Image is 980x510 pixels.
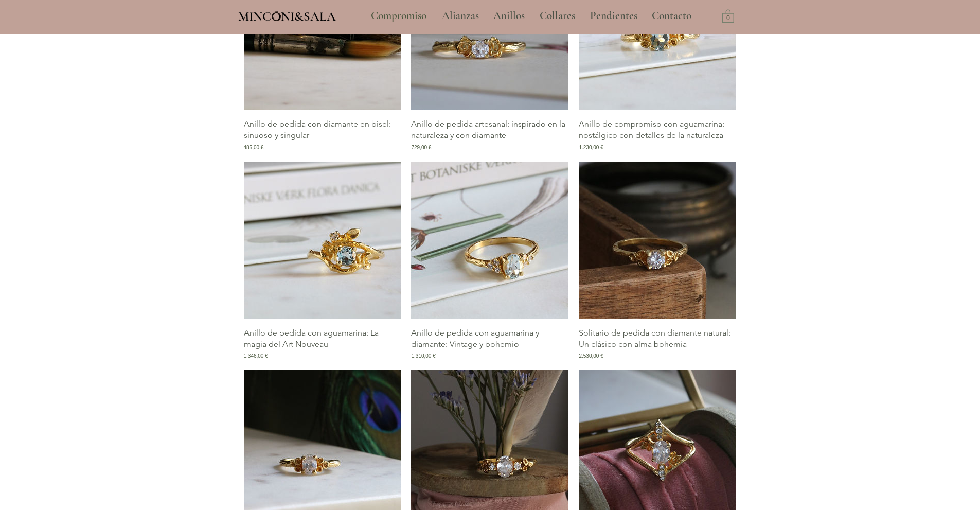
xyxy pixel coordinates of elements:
[411,352,435,360] span: 1.310,00 €
[244,327,401,350] p: Anillo de pedida con aguamarina: La magia del Art Nouveau
[272,11,281,21] img: Minconi Sala
[238,9,336,24] span: MINCONI&SALA
[579,118,736,142] p: Anillo de compromiso con aguamarina: nostálgico con detalles de la naturaleza
[244,118,401,142] p: Anillo de pedida con diamante en bisel: sinuoso y singular
[244,162,401,360] div: Galería de Anillo de pedida con aguamarina: La magia del Art Nouveau
[411,118,568,151] a: Anillo de pedida artesanal: inspirado en la naturaleza y con diamante729,00 €
[411,118,568,142] p: Anillo de pedida artesanal: inspirado en la naturaleza y con diamante
[579,327,736,350] p: Solitario de pedida con diamante natural: Un clásico con alma bohemia
[244,327,401,360] a: Anillo de pedida con aguamarina: La magia del Art Nouveau1.346,00 €
[722,9,734,23] a: Carrito con 0 ítems
[644,3,700,29] a: Contacto
[579,162,736,360] div: Galería de Solitario de pedida con diamante natural: Un clásico con alma bohemia
[579,352,603,360] span: 2.530,00 €
[238,7,336,24] a: MINCONI&SALA
[582,3,644,29] a: Pendientes
[363,3,434,29] a: Compromiso
[244,144,264,151] span: 485,00 €
[244,352,268,360] span: 1.346,00 €
[343,3,720,29] nav: Sitio
[366,3,432,29] p: Compromiso
[488,3,530,29] p: Anillos
[437,3,484,29] p: Alianzas
[534,3,580,29] p: Collares
[434,3,486,29] a: Alianzas
[647,3,697,29] p: Contacto
[579,327,736,360] a: Solitario de pedida con diamante natural: Un clásico con alma bohemia2.530,00 €
[411,327,568,350] p: Anillo de pedida con aguamarina y diamante: Vintage y bohemio
[411,327,568,360] a: Anillo de pedida con aguamarina y diamante: Vintage y bohemio1.310,00 €
[486,3,532,29] a: Anillos
[532,3,582,29] a: Collares
[726,15,730,22] text: 0
[579,144,603,151] span: 1.230,00 €
[411,144,431,151] span: 729,00 €
[579,118,736,151] a: Anillo de compromiso con aguamarina: nostálgico con detalles de la naturaleza1.230,00 €
[244,118,401,151] a: Anillo de pedida con diamante en bisel: sinuoso y singular485,00 €
[411,162,568,360] div: Galería de Anillo de pedida con aguamarina y diamante: Vintage y bohemio
[585,3,643,29] p: Pendientes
